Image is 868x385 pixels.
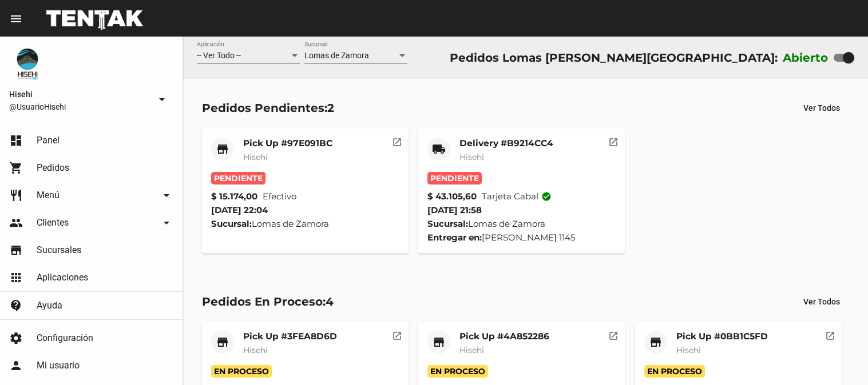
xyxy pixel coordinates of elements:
[9,189,23,202] mat-icon: restaurant
[37,217,69,228] span: Clientes
[427,232,482,243] strong: Entregar en:
[459,331,549,342] mat-card-title: Pick Up #4A852286
[9,216,23,230] mat-icon: people
[803,103,840,113] span: Ver Todos
[450,49,778,67] div: Pedidos Lomas [PERSON_NAME][GEOGRAPHIC_DATA]:
[326,295,334,308] span: 4
[9,134,23,147] mat-icon: dashboard
[9,12,23,26] mat-icon: menu
[9,101,150,113] span: @UsuarioHisehi
[211,217,399,231] div: Lomas de Zamora
[202,292,334,311] div: Pedidos En Proceso:
[243,138,332,149] mat-card-title: Pick Up #97E091BC
[459,152,484,162] span: Hisehi
[304,51,369,60] span: Lomas de Zamora
[243,152,268,162] span: Hisehi
[9,359,23,372] mat-icon: person
[9,46,46,82] img: b10aa081-330c-4927-a74e-08896fa80e0a.jpg
[216,142,229,156] mat-icon: store
[541,191,552,202] mat-icon: check_circle
[155,93,169,106] mat-icon: arrow_drop_down
[427,231,616,244] div: [PERSON_NAME] 1145
[392,329,402,339] mat-icon: open_in_new
[37,300,62,311] span: Ayuda
[37,190,60,201] span: Menú
[211,172,265,185] span: Pendiente
[427,217,616,231] div: Lomas de Zamora
[459,345,484,355] span: Hisehi
[9,87,150,101] span: Hisehi
[211,365,272,378] span: En Proceso
[649,335,663,349] mat-icon: store
[202,99,334,117] div: Pedidos Pendientes:
[644,365,705,378] span: En Proceso
[608,135,619,146] mat-icon: open_in_new
[9,271,23,284] mat-icon: apps
[427,204,482,215] span: [DATE] 21:58
[392,135,402,146] mat-icon: open_in_new
[37,332,93,344] span: Configuración
[9,299,23,312] mat-icon: contact_support
[825,329,835,339] mat-icon: open_in_new
[427,190,477,203] strong: $ 43.105,60
[459,138,553,149] mat-card-title: Delivery #B9214CC4
[211,190,257,203] strong: $ 15.174,00
[37,244,81,256] span: Sucursales
[482,190,552,203] span: Tarjeta cabal
[37,272,88,283] span: Aplicaciones
[243,331,337,342] mat-card-title: Pick Up #3FEA8D6D
[37,360,80,371] span: Mi usuario
[211,204,268,215] span: [DATE] 22:04
[216,335,229,349] mat-icon: store
[432,335,446,349] mat-icon: store
[676,345,701,355] span: Hisehi
[427,365,488,378] span: En Proceso
[37,162,69,174] span: Pedidos
[243,345,268,355] span: Hisehi
[783,49,829,67] label: Abierto
[197,51,241,60] span: -- Ver Todo --
[676,331,768,342] mat-card-title: Pick Up #0BB1C5FD
[263,190,296,203] span: Efectivo
[327,101,334,115] span: 2
[427,172,482,185] span: Pendiente
[160,216,173,230] mat-icon: arrow_drop_down
[211,218,252,229] strong: Sucursal:
[9,243,23,257] mat-icon: store
[432,142,446,156] mat-icon: local_shipping
[794,98,849,118] button: Ver Todos
[9,331,23,345] mat-icon: settings
[794,291,849,312] button: Ver Todos
[803,297,840,306] span: Ver Todos
[160,189,173,202] mat-icon: arrow_drop_down
[37,135,60,146] span: Panel
[427,218,468,229] strong: Sucursal:
[9,161,23,175] mat-icon: shopping_cart
[608,329,619,339] mat-icon: open_in_new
